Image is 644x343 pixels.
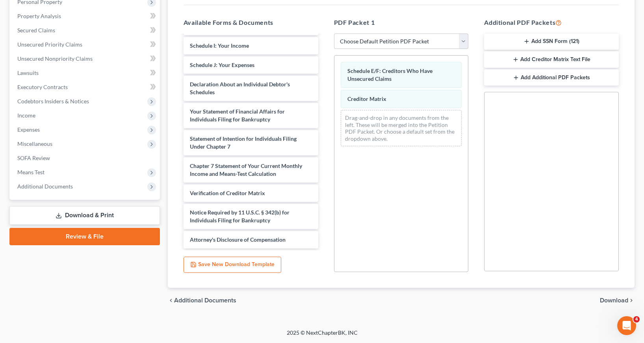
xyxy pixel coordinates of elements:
[17,169,45,175] span: Means Test
[484,69,619,86] button: Add Additional PDF Packets
[11,151,160,165] a: SOFA Review
[341,110,462,146] div: Drag-and-drop in any documents from the left. These will be merged into the Petition PDF Packet. ...
[17,112,35,119] span: Income
[9,206,160,225] a: Download & Print
[11,9,160,23] a: Property Analysis
[190,135,297,150] span: Statement of Intention for Individuals Filing Under Chapter 7
[190,108,285,123] span: Your Statement of Financial Affairs for Individuals Filing for Bankruptcy
[17,98,89,104] span: Codebtors Insiders & Notices
[600,297,628,304] span: Download
[17,13,61,19] span: Property Analysis
[17,140,52,147] span: Miscellaneous
[17,155,50,161] span: SOFA Review
[17,27,55,34] span: Secured Claims
[617,316,636,335] iframe: Intercom live chat
[628,297,635,304] i: chevron_right
[190,81,290,95] span: Declaration About an Individual Debtor's Schedules
[11,37,160,52] a: Unsecured Priority Claims
[17,69,39,76] span: Lawsuits
[11,52,160,66] a: Unsecured Nonpriority Claims
[190,236,286,243] span: Attorney's Disclosure of Compensation
[190,162,302,177] span: Chapter 7 Statement of Your Current Monthly Income and Means-Test Calculation
[484,34,619,50] button: Add SSN Form (121)
[184,18,318,27] h5: Available Forms & Documents
[11,66,160,80] a: Lawsuits
[168,297,174,304] i: chevron_left
[633,316,640,322] span: 4
[484,18,619,27] h5: Additional PDF Packets
[98,329,547,343] div: 2025 © NextChapterBK, INC
[9,228,160,245] a: Review & File
[17,41,82,48] span: Unsecured Priority Claims
[190,42,249,49] span: Schedule I: Your Income
[347,95,386,102] span: Creditor Matrix
[347,67,432,82] span: Schedule E/F: Creditors Who Have Unsecured Claims
[190,62,254,68] span: Schedule J: Your Expenses
[17,55,93,62] span: Unsecured Nonpriority Claims
[17,84,68,90] span: Executory Contracts
[334,18,469,27] h5: PDF Packet 1
[168,297,236,304] a: chevron_left Additional Documents
[600,297,635,304] button: Download chevron_right
[190,209,290,224] span: Notice Required by 11 U.S.C. § 342(b) for Individuals Filing for Bankruptcy
[17,183,73,190] span: Additional Documents
[11,23,160,37] a: Secured Claims
[17,126,40,133] span: Expenses
[484,51,619,68] button: Add Creditor Matrix Text File
[190,190,265,196] span: Verification of Creditor Matrix
[11,80,160,94] a: Executory Contracts
[184,257,281,273] button: Save New Download Template
[174,297,236,304] span: Additional Documents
